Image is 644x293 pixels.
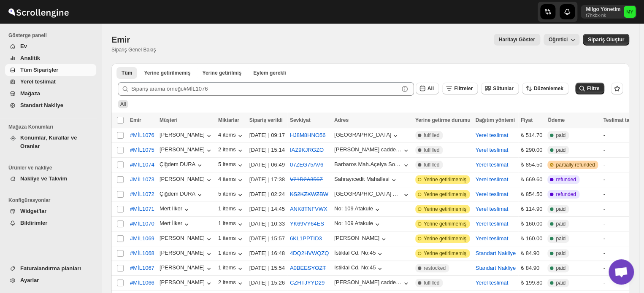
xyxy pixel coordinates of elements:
div: [GEOGRAPHIC_DATA] Açelya Sokak Ağaoğlu Moontown Sitesi A1-2 Blok D:8 [334,191,402,197]
div: [DATE] | 15:26 [249,279,285,287]
div: [DATE] | 17:38 [249,175,285,184]
span: #MİL1069 [130,234,154,243]
span: Yerine getirilmiş [202,70,241,76]
p: Milgo Yönetim [586,6,620,13]
span: #MİL1068 [130,249,154,258]
button: Faturalandırma planları [5,263,96,274]
button: 1 items [218,220,244,228]
span: partially refunded [556,161,595,168]
button: Barbaros Mah.Açelya Sokağı Ağaoğlu Moontown Sitesi A1-2 Blok D:8 [334,161,410,169]
div: İstiklal Cd. No:45 [334,250,376,256]
button: 4 items [218,176,244,184]
span: Haritayı Göster [499,36,535,43]
button: 1 items [218,264,244,273]
div: Açık sohbet [609,259,634,285]
button: Standart Nakliye [475,265,515,271]
div: 4 items [218,132,244,140]
div: [DATE] | 15:54 [249,264,285,272]
button: Sahrayıcedit Mahallesi [334,176,398,184]
button: Düzenlemek [522,83,568,94]
button: Standart Nakliye [475,250,515,256]
span: #MİL1076 [130,131,154,140]
button: #MİL1071 [125,202,160,216]
div: [PERSON_NAME] [160,146,213,155]
div: - [603,161,637,169]
span: Eylem gerekli [253,70,286,76]
div: - [603,205,637,213]
button: #MİL1066 [125,276,160,290]
div: [PERSON_NAME] [334,235,379,241]
div: [PERSON_NAME] [160,132,213,140]
span: Mağaza Konumları [8,124,97,130]
button: [PERSON_NAME] [160,250,213,258]
div: No: 109 Atakule [334,220,373,226]
button: 2 items [218,279,244,288]
button: Konumlar, Kurallar ve Oranlar [5,132,96,152]
input: Sipariş arama örneği.#MİL1076 [131,82,399,96]
button: 1 items [218,235,244,243]
button: Yerel teslimat [475,147,508,153]
button: No: 109 Atakule [334,220,382,228]
button: #MİL1074 [125,158,160,172]
div: - [603,220,637,228]
div: ₺ 84.90 [521,264,542,272]
button: CZHTJYYD29 [290,280,325,286]
button: Yerel teslimat [475,220,508,227]
button: İstiklal Cd. No:45 [334,250,384,258]
div: ₺ 514.70 [521,131,542,140]
button: Unfulfilled [139,67,195,79]
button: #MİL1070 [125,217,160,231]
button: 2 items [218,146,244,155]
div: ₺ 160.00 [521,234,542,243]
button: #MİL1069 [125,232,160,245]
button: A0BEESYOZT [290,265,326,271]
button: 4DQ2HVWQZQ [290,250,329,256]
button: Yerel teslimat [475,161,508,168]
span: #MİL1067 [130,264,154,272]
button: Bildirimler [5,217,96,229]
button: Ayarlar [5,274,96,286]
span: Gösterge paneli [8,32,97,39]
span: All [120,101,126,107]
button: [PERSON_NAME] [160,279,213,288]
div: [DATE] | 06:49 [249,161,285,169]
p: t7hkbx-nk [586,13,620,18]
span: Sütunlar [493,86,514,91]
span: Ürünler ve nakliye [8,164,97,171]
span: All [428,86,434,91]
span: Nakliye ve Takvim [20,175,67,182]
div: No: 109 Atakule [334,205,373,212]
span: paid [556,280,566,286]
span: Milgo Yönetim [624,6,636,18]
button: #MİL1076 [125,129,160,142]
span: Emir [130,117,141,123]
span: Öğretici [549,37,568,43]
button: IAZ9KJRGZO [290,147,324,153]
button: Yerel teslimat [475,191,508,197]
button: HJ8M8HNO56 [290,132,326,138]
span: Konumlar, Kurallar ve Oranlar [20,134,77,149]
span: Yerine getirme durumu [415,117,471,123]
div: ₺ 160.00 [521,220,542,228]
div: - [603,190,637,199]
button: Filtreler [442,83,478,94]
button: V21D2A356Z [290,176,323,183]
button: Çiğdem DURA [160,161,204,169]
span: Yerine getirilmemiş [424,191,466,198]
div: - [603,146,637,154]
button: #MİL1068 [125,247,160,260]
div: Barbaros Mah.Açelya Sokağı Ağaoğlu Moontown Sitesi A1-2 Blok D:8 [334,161,402,167]
button: ActionNeeded [248,67,291,79]
button: All [116,67,137,79]
span: Yerel teslimat [20,78,56,85]
span: Standart Nakliye [20,102,63,108]
button: Widget'lar [5,205,96,217]
span: paid [556,235,566,242]
button: Mert İlker [160,220,191,228]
